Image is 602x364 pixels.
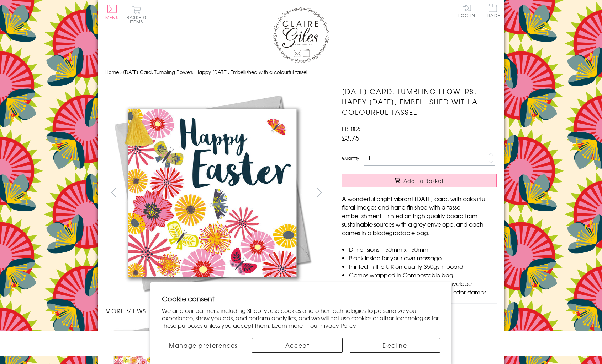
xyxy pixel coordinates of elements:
span: Add to Basket [403,177,444,184]
span: Manage preferences [169,341,238,349]
button: prev [105,184,121,200]
a: Log In [458,4,475,17]
label: Quantity [342,155,359,161]
li: With matching sustainable sourced envelope [349,279,497,288]
span: Menu [105,14,119,21]
h3: More views [105,306,328,315]
img: Easter Card, Tumbling Flowers, Happy Easter, Embellished with a colourful tassel [328,86,541,299]
button: Menu [105,5,119,20]
h2: Cookie consent [162,294,440,304]
p: We and our partners, including Shopify, use cookies and other technologies to personalize your ex... [162,307,440,329]
p: A wonderful bright vibrant [DATE] card, with colourful floral images and hand finished with a tas... [342,194,497,237]
button: Accept [252,338,342,353]
nav: breadcrumbs [105,65,497,80]
span: 0 items [130,14,146,25]
button: Decline [350,338,440,353]
button: next [312,184,328,200]
span: [DATE] Card, Tumbling Flowers, Happy [DATE], Embellished with a colourful tassel [123,69,307,75]
img: Easter Card, Tumbling Flowers, Happy Easter, Embellished with a colourful tassel [105,86,319,299]
a: Home [105,69,119,75]
li: Dimensions: 150mm x 150mm [349,245,497,254]
span: £3.75 [342,133,359,143]
li: Printed in the U.K on quality 350gsm board [349,262,497,271]
span: › [120,69,122,75]
button: Basket0 items [127,6,146,24]
span: EBL006 [342,124,360,133]
li: Blank inside for your own message [349,254,497,262]
a: Privacy Policy [319,321,356,330]
span: Trade [485,4,500,17]
button: Add to Basket [342,174,497,187]
li: Comes wrapped in Compostable bag [349,271,497,279]
h1: [DATE] Card, Tumbling Flowers, Happy [DATE], Embellished with a colourful tassel [342,86,497,117]
button: Manage preferences [162,338,245,353]
img: Claire Giles Greetings Cards [273,7,329,63]
a: Trade [485,4,500,19]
